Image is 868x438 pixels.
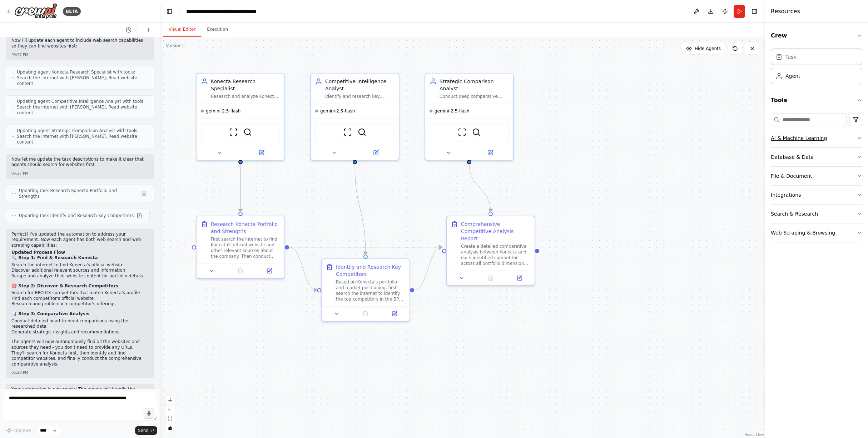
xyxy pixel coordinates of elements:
div: Comprehensive Competitive Analysis ReportCreate a detailed comparative analysis between Konecta a... [446,216,535,286]
li: Generate strategic insights and recommendations [11,329,149,335]
button: No output available [225,267,256,275]
div: Conduct deep comparative analysis between Konecta and each identified competitor across all portf... [440,94,509,99]
img: ScrapeWebsiteTool [458,128,466,136]
li: Conduct detailed head-to-head comparisons using the researched data [11,318,149,329]
button: Open in side panel [507,274,532,282]
button: Crew [771,26,862,46]
button: Web Scraping & Browsing [771,223,862,242]
button: Open in side panel [470,148,510,157]
button: Switch to previous chat [123,26,140,34]
button: Visual Editor [163,22,201,37]
div: Tools [771,110,862,248]
div: Crew [771,46,862,90]
strong: 🎯 Step 2: Discover & Research Competitors [11,283,118,288]
div: Competitive Intelligence AnalystIdentify and research key competitors in the BPO CX industry that... [310,73,400,161]
span: gemini-2.5-flash [206,108,240,114]
span: gemini-2.5-flash [435,108,469,114]
span: gemini-2.5-flash [320,108,355,114]
nav: breadcrumb [186,8,267,15]
div: AI & Machine Learning [771,135,827,142]
div: Create a detailed comparative analysis between Konecta and each identified competitor across all ... [461,243,530,266]
button: File & Document [771,167,862,185]
button: Tools [771,90,862,110]
button: zoom out [165,405,175,414]
button: Hide right sidebar [749,6,759,16]
button: Open in side panel [257,267,282,275]
g: Edge from a91df1c7-d7c1-4b16-a38a-ac98cf0696de to 5da620b3-e709-4967-b81d-05c589f0654b [237,157,244,212]
div: Research and analyze Konecta as a BPO CX company, understanding their complete portfolio, service... [211,94,280,99]
button: Open in side panel [356,148,396,157]
div: BETA [63,7,81,16]
span: Updating agent Strategic Comparison Analyst with tools: Search the internet with [PERSON_NAME], R... [17,128,148,145]
button: Open in side panel [241,148,282,157]
div: Version 1 [166,43,184,49]
div: Based on Konecta's portfolio and market positioning, first search the internet to identify the to... [336,279,405,302]
div: File & Document [771,172,812,180]
button: zoom in [165,396,175,405]
div: Strategic Comparison AnalystConduct deep comparative analysis between Konecta and each identified... [425,73,514,161]
strong: Updated Process Flow [11,250,65,255]
button: No output available [351,309,381,318]
p: Now let me update the task descriptions to make it clear that agents should search for websites f... [11,157,149,168]
span: Send [138,428,149,433]
div: Competitive Intelligence Analyst [325,78,395,92]
div: Identify and Research Key Competitors [336,263,405,278]
div: First search the internet to find Konecta's official website and other relevant sources about the... [211,236,280,259]
button: toggle interactivity [165,423,175,433]
img: SerperDevTool [243,128,252,136]
div: 05:28 PM [11,370,149,375]
button: AI & Machine Learning [771,129,862,147]
div: Web Scraping & Browsing [771,229,835,236]
g: Edge from 2773a22d-875a-40c7-8c7e-ad28c01e7980 to 5dd8c173-712f-420b-807d-563aa187fed8 [351,164,369,255]
p: Perfect! I've updated the automation to address your requirement. Now each agent has both web sea... [11,232,149,248]
span: Updating task Research Konecta Portfolio and Strengths [19,188,138,199]
button: No output available [476,274,506,282]
span: Improve [13,428,31,433]
button: Hide Agents [682,43,725,54]
button: Database & Data [771,148,862,166]
p: Your automation is now ready! The agents will handle the entire research process from finding web... [11,387,149,403]
img: SerperDevTool [472,128,481,136]
p: The agents will now autonomously find all the websites and sources they need - you don't need to ... [11,339,149,367]
g: Edge from 5da620b3-e709-4967-b81d-05c589f0654b to 5dd8c173-712f-420b-807d-563aa187fed8 [289,244,317,294]
li: Search the internet to find Konecta's official website [11,262,149,268]
g: Edge from c671bcc5-0fe9-49b1-b468-df0468149024 to 628df7ec-aedd-4764-a2e2-ee994943fffe [466,164,494,212]
li: Discover additional relevant sources and information [11,268,149,273]
div: Comprehensive Competitive Analysis Report [461,221,530,242]
button: Execution [201,22,234,37]
p: Now I'll update each agent to include web search capabilities so they can find websites first: [11,38,149,49]
li: Scrape and analyze their website content for portfolio details [11,273,149,279]
button: Integrations [771,186,862,204]
div: 05:27 PM [11,171,149,176]
button: Search & Research [771,205,862,223]
img: SerperDevTool [358,128,366,136]
img: ScrapeWebsiteTool [229,128,238,136]
span: Updating agent Competitive Intelligence Analyst with tools: Search the internet with [PERSON_NAME... [17,99,148,116]
div: Strategic Comparison Analyst [440,78,509,92]
h4: Resources [771,7,800,16]
button: Start a new chat [143,26,154,34]
div: 05:27 PM [11,52,149,57]
img: ScrapeWebsiteTool [343,128,352,136]
div: Research Konecta Portfolio and StrengthsFirst search the internet to find Konecta's official webs... [196,216,285,279]
li: Search for BPO CX competitors that match Konecta's profile [11,290,149,296]
div: Search & Research [771,210,818,217]
span: Hide Agents [695,46,721,51]
div: Identify and Research Key CompetitorsBased on Konecta's portfolio and market positioning, first s... [321,258,410,322]
div: Konecta Research Specialist [211,78,280,92]
div: Integrations [771,191,801,198]
li: Research and profile each competitor's offerings [11,301,149,307]
g: Edge from 5da620b3-e709-4967-b81d-05c589f0654b to 628df7ec-aedd-4764-a2e2-ee994943fffe [289,244,442,251]
button: Send [135,426,157,435]
span: Updating agent Konecta Research Specialist with tools: Search the internet with [PERSON_NAME], Re... [17,69,148,86]
g: Edge from 5dd8c173-712f-420b-807d-563aa187fed8 to 628df7ec-aedd-4764-a2e2-ee994943fffe [414,244,442,294]
button: Click to speak your automation idea [144,408,154,419]
img: Logo [14,3,57,19]
div: Database & Data [771,153,814,161]
div: Konecta Research SpecialistResearch and analyze Konecta as a BPO CX company, understanding their ... [196,73,285,161]
button: fit view [165,414,175,423]
button: Improve [3,426,34,435]
button: Hide left sidebar [164,6,174,16]
div: React Flow controls [165,396,175,433]
li: Find each competitor's official website [11,296,149,302]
